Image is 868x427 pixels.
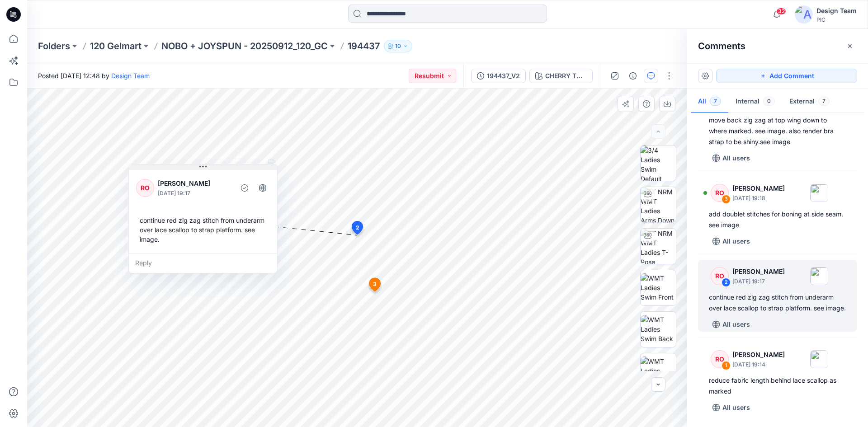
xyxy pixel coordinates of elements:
[722,153,750,164] p: All users
[795,5,813,23] img: avatar
[641,229,676,264] img: TT NRM WMT Ladies T-Pose
[709,375,846,397] div: reduce fabric length behind lace scallop as marked
[384,40,412,52] button: 10
[471,69,526,83] button: 194437_V2
[711,350,729,368] div: RO
[816,5,857,16] div: Design Team
[626,69,640,83] button: Details
[90,40,142,52] a: 120 Gelmart
[129,253,277,273] div: Reply
[709,151,754,165] button: All users
[641,187,676,222] img: TT NRM WMT Ladies Arms Down
[395,41,401,51] p: 10
[722,236,750,247] p: All users
[136,179,154,197] div: RO
[818,97,830,106] span: 7
[709,400,754,415] button: All users
[691,90,728,113] button: All
[716,69,857,83] button: Add Comment
[709,209,846,230] div: add doublet stitches for boning at side seam. see image
[348,40,380,52] p: 194437
[732,183,785,194] p: [PERSON_NAME]
[373,280,377,288] span: 3
[710,97,721,106] span: 7
[545,71,587,81] div: CHERRY TOMATO
[732,360,785,369] p: [DATE] 19:14
[709,317,754,332] button: All users
[136,212,270,248] div: continue red zig zag stitch from underarm over lace scallop to strap platform. see image.
[711,267,729,285] div: RO
[356,224,359,232] span: 2
[776,8,786,15] span: 32
[722,319,750,330] p: All users
[709,234,754,249] button: All users
[763,97,775,106] span: 0
[722,361,731,370] div: 1
[641,357,676,385] img: WMT Ladies Swim Left
[732,194,785,203] p: [DATE] 19:18
[111,72,150,80] a: Design Team
[722,195,731,204] div: 3
[38,71,150,80] span: Posted [DATE] 12:48 by
[782,90,837,113] button: External
[158,178,231,189] p: [PERSON_NAME]
[709,292,846,314] div: continue red zig zag stitch from underarm over lace scallop to strap platform. see image.
[722,402,750,413] p: All users
[38,40,70,52] a: Folders
[158,189,231,198] p: [DATE] 19:17
[641,145,676,181] img: 3/4 Ladies Swim Default
[161,40,328,52] a: NOBO + JOYSPUN - 20250912_120_GC
[816,16,857,23] div: PIC
[641,273,676,302] img: WMT Ladies Swim Front
[709,115,846,147] div: move back zig zag at top wing down to where marked. see image. also render bra strap to be shiny....
[728,90,782,113] button: Internal
[529,69,593,83] button: CHERRY TOMATO
[711,184,729,202] div: RO
[732,277,785,286] p: [DATE] 19:17
[487,71,520,81] div: 194437_V2
[722,278,731,287] div: 2
[732,349,785,360] p: [PERSON_NAME]
[732,266,785,277] p: [PERSON_NAME]
[641,315,676,343] img: WMT Ladies Swim Back
[698,41,745,52] h2: Comments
